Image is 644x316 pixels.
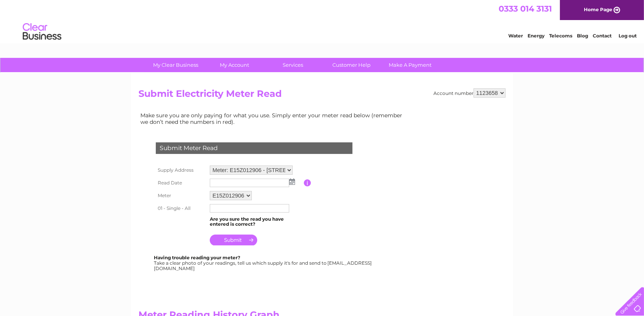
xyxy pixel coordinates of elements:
[203,58,266,72] a: My Account
[433,88,506,98] div: Account number
[320,58,384,72] a: Customer Help
[379,58,442,72] a: Make A Payment
[154,177,208,189] th: Read Date
[619,33,637,39] a: Log out
[304,179,311,186] input: Information
[138,110,408,127] td: Make sure you are only paying for what you use. Simply enter your meter read below (remember we d...
[210,235,257,245] input: Submit
[154,255,240,260] b: Having trouble reading your meter?
[549,33,572,39] a: Telecoms
[140,4,505,37] div: Clear Business is a trading name of Verastar Limited (registered in [GEOGRAPHIC_DATA] No. 3667643...
[528,33,545,39] a: Energy
[499,4,552,14] a: 0333 014 3131
[138,88,506,103] h2: Submit Electricity Meter Read
[261,58,325,72] a: Services
[154,164,208,177] th: Supply Address
[154,189,208,202] th: Meter
[577,33,588,39] a: Blog
[593,33,612,39] a: Contact
[289,179,295,185] img: ...
[208,215,304,229] td: Are you sure the read you have entered is correct?
[154,255,373,271] div: Take a clear photo of your readings, tell us which supply it's for and send to [EMAIL_ADDRESS][DO...
[22,20,62,44] img: logo.png
[156,142,352,154] div: Submit Meter Read
[154,202,208,215] th: 01 - Single - All
[144,58,208,72] a: My Clear Business
[508,33,523,39] a: Water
